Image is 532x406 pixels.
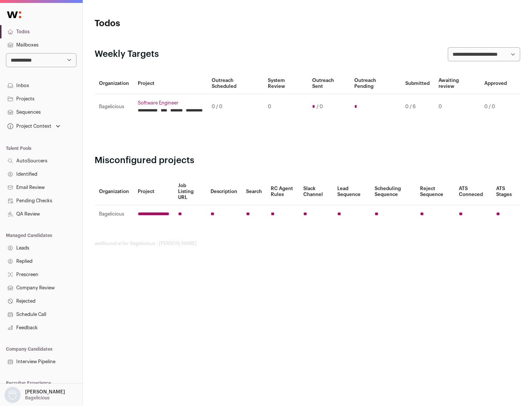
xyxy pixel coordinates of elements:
th: Outreach Sent [308,73,350,94]
img: Wellfound [3,7,25,22]
th: Search [242,178,266,205]
a: Software Engineer [138,100,203,106]
th: Awaiting review [434,73,480,94]
th: Project [133,73,207,94]
th: Outreach Pending [350,73,400,94]
th: Reject Sequence [416,178,455,205]
th: Submitted [401,73,434,94]
th: Organization [95,73,133,94]
th: Job Listing URL [174,178,206,205]
td: 0 / 6 [401,94,434,120]
th: Description [206,178,242,205]
div: Project Context [6,123,51,129]
th: Lead Sequence [333,178,370,205]
th: Organization [95,178,133,205]
th: System Review [263,73,307,94]
footer: wellfound:ai for Bagelicious - [PERSON_NAME] [95,241,520,247]
p: Bagelicious [25,395,50,401]
th: RC Agent Rules [266,178,299,205]
td: Bagelicious [95,205,133,223]
th: Outreach Scheduled [207,73,263,94]
h2: Weekly Targets [95,48,159,60]
img: nopic.png [4,387,21,403]
td: Bagelicious [95,94,133,120]
td: 0 [263,94,307,120]
span: / 0 [317,104,323,110]
th: ATS Conneced [454,178,491,205]
p: [PERSON_NAME] [25,389,65,395]
td: 0 / 0 [480,94,511,120]
button: Open dropdown [6,121,62,131]
td: 0 / 0 [207,94,263,120]
button: Open dropdown [3,387,66,403]
th: Scheduling Sequence [370,178,416,205]
th: Slack Channel [299,178,333,205]
td: 0 [434,94,480,120]
h1: Todos [95,18,236,30]
th: Project [133,178,174,205]
h2: Misconfigured projects [95,155,520,166]
th: ATS Stages [492,178,520,205]
th: Approved [480,73,511,94]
